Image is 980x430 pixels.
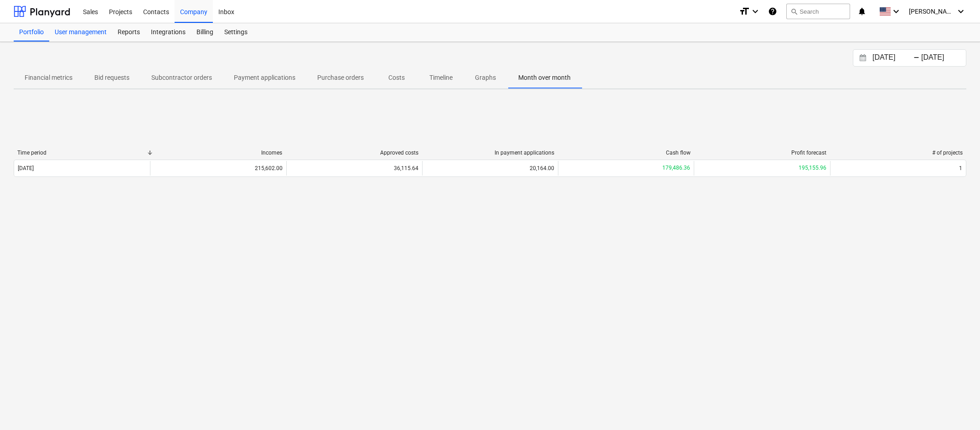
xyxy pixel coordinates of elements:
[891,6,902,17] i: keyboard_arrow_down
[475,73,496,83] p: Graphs
[25,73,72,83] p: Financial metrics
[768,6,777,17] i: Knowledge base
[518,73,571,83] p: Month over month
[934,386,980,430] iframe: Chat Widget
[790,8,798,15] span: search
[562,150,691,156] div: Cash flow
[739,6,750,17] i: format_size
[145,23,191,41] a: Integrations
[799,164,826,172] p: 195,155.96
[151,73,212,83] p: Subcontractor orders
[909,8,954,15] span: [PERSON_NAME]
[219,23,253,41] a: Settings
[191,23,219,41] a: Billing
[913,55,919,61] div: -
[955,6,966,17] i: keyboard_arrow_down
[855,53,871,63] button: Interact with the calendar and add the check-in date for your trip.
[49,23,112,41] a: User management
[429,73,453,83] p: Timeline
[112,23,145,41] a: Reports
[17,150,146,156] div: Time period
[426,150,555,156] div: In payment applications
[919,52,966,64] input: End Date
[871,52,917,64] input: Start Date
[18,165,34,171] div: [DATE]
[289,150,418,156] div: Approved costs
[234,73,295,83] p: Payment applications
[698,150,827,156] div: Profit forecast
[959,165,962,171] div: 1
[386,73,407,83] p: Costs
[530,165,554,171] div: 20,164.00
[834,150,963,156] div: # of projects
[154,150,283,156] div: Incomes
[255,165,283,171] div: 215,602.00
[662,164,690,172] p: 179,486.36
[94,73,129,83] p: Bid requests
[857,6,867,17] i: notifications
[394,165,418,171] div: 36,115.64
[14,23,49,41] a: Portfolio
[786,4,850,19] button: Search
[750,6,761,17] i: keyboard_arrow_down
[317,73,364,83] p: Purchase orders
